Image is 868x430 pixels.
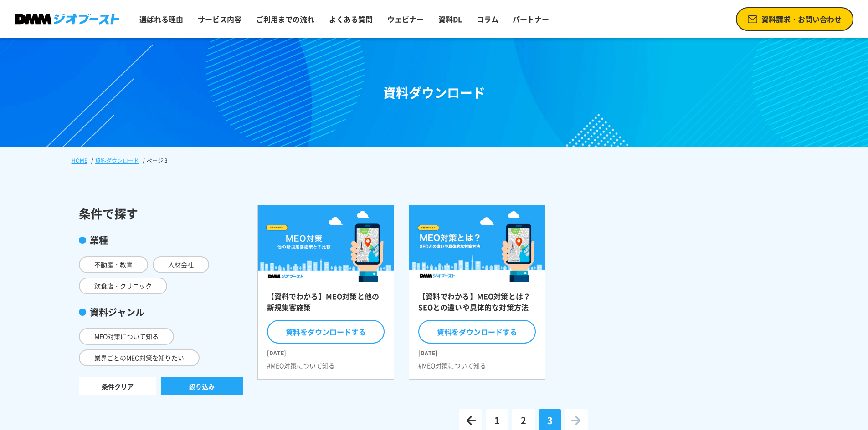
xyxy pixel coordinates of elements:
[761,14,842,25] span: 資料請求・お問い合わせ
[267,291,385,318] h2: 【資料でわかる】MEO対策と他の新規集客施策
[736,7,853,31] a: 資料請求・お問い合わせ
[473,10,502,28] a: コラム
[494,414,500,427] span: 1
[194,10,245,28] a: サービス内容
[79,349,200,366] span: 業界ごとのMEO対策を知りたい
[141,157,169,165] li: ページ 3
[257,205,394,380] a: 【資料でわかる】MEO対策と他の新規集客施策 資料をダウンロードする [DATE] #MEO対策について知る
[418,361,486,370] li: #MEO対策について知る
[418,345,536,357] time: [DATE]
[267,320,385,344] button: 資料をダウンロードする
[79,328,174,345] span: MEO対策について知る
[79,305,243,319] div: 資料ジャンル
[547,414,553,427] span: 3
[409,205,545,380] a: 【資料でわかる】MEO対策とは？SEOとの違いや具体的な対策方法 資料をダウンロードする [DATE] #MEO対策について知る
[79,256,148,273] span: 不動産・教育
[72,157,87,165] a: HOME
[418,320,536,344] button: 資料をダウンロードする
[153,256,209,273] span: 人材会社
[267,345,385,357] time: [DATE]
[79,233,243,247] div: 業種
[418,291,536,318] h2: 【資料でわかる】MEO対策とは？SEOとの違いや具体的な対策方法
[383,83,485,102] h1: 資料ダウンロード
[252,10,318,28] a: ご利用までの流れ
[267,361,335,370] li: #MEO対策について知る
[435,10,466,28] a: 資料DL
[521,414,526,427] span: 2
[509,10,553,28] a: パートナー
[325,10,376,28] a: よくある質問
[384,10,427,28] a: ウェビナー
[95,157,139,165] a: 資料ダウンロード
[79,278,167,294] span: 飲食店・クリニック
[79,377,156,395] a: 条件クリア
[79,205,243,223] div: 条件で探す
[136,10,187,28] a: 選ばれる理由
[161,377,243,395] button: 絞り込み
[15,14,119,25] img: DMMジオブースト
